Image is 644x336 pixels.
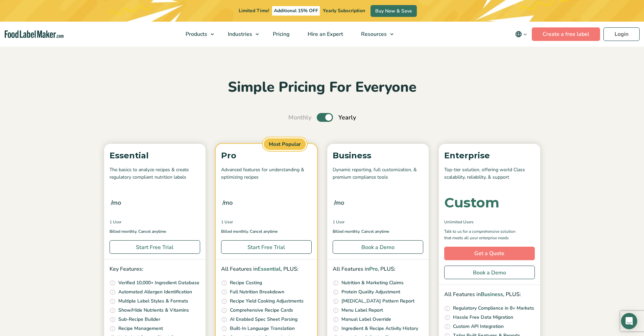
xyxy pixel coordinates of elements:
span: Pricing [271,30,290,38]
span: Pro [369,265,378,273]
p: Talk to us for a comprehensive solution that meets all your enterprise needs [444,228,522,241]
p: Custom API Integration [453,323,504,330]
p: Hassle Free Data Migration [453,314,513,321]
p: Automated Allergen Identification [118,288,192,296]
span: 1 User [333,219,344,225]
a: Resources [352,22,397,47]
a: Create a free label [532,27,600,41]
a: Start Free Trial [221,240,312,254]
p: Pro [221,149,312,162]
span: /mo [222,198,233,207]
a: Pricing [264,22,297,47]
p: Recipe Management [118,325,163,332]
p: All Features in , PLUS: [221,265,312,274]
a: Book a Demo [333,240,423,254]
label: Toggle [317,113,333,122]
p: Protein Quality Adjustment [341,288,400,296]
span: /mo [111,198,121,207]
span: Additional 15% OFF [272,6,320,16]
span: Products [184,30,208,38]
p: Comprehensive Recipe Cards [230,307,293,314]
p: Billed monthly. Cancel anytime [110,228,200,235]
p: [MEDICAL_DATA] Pattern Report [341,297,414,305]
p: Menu Label Report [341,307,383,314]
p: Essential [110,149,200,162]
a: Start Free Trial [110,240,200,254]
p: All Features in , PLUS: [444,290,535,299]
a: Get a Quote [444,247,535,260]
span: 1 User [110,219,121,225]
p: All Features in , PLUS: [333,265,423,274]
h2: Simple Pricing For Everyone [101,78,544,97]
p: Regulatory Compliance in 8+ Markets [453,305,534,312]
a: Buy Now & Save [371,5,417,17]
p: Built-In Language Translation [230,325,295,332]
p: Advanced features for understanding & optimizing recipes [221,166,312,181]
span: Essential [258,265,281,273]
span: 1 User [221,219,233,225]
a: Hire an Expert [299,22,351,47]
a: Book a Demo [444,266,535,279]
p: Billed monthly. Cancel anytime [221,228,312,235]
a: Industries [219,22,262,47]
div: Custom [444,196,499,209]
span: /mo [334,198,344,207]
p: Billed monthly. Cancel anytime [333,228,423,235]
p: Ingredient & Recipe Activity History [341,325,418,332]
p: Manual Label Override [341,316,391,323]
p: Nutrition & Marketing Claims [341,279,404,287]
p: Top-tier solution, offering world Class scalability, reliability, & support [444,166,535,181]
p: Recipe Costing [230,279,262,287]
p: Enterprise [444,149,535,162]
p: Dynamic reporting, full customization, & premium compliance tools [333,166,423,181]
span: Hire an Expert [306,30,344,38]
p: Recipe Yield Cooking Adjustments [230,297,304,305]
p: Full Nutrition Breakdown [230,288,284,296]
span: Limited Time! [239,7,269,14]
p: Business [333,149,423,162]
p: Show/Hide Nutrients & Vitamins [118,307,189,314]
div: Open Intercom Messenger [621,313,637,329]
a: Products [177,22,217,47]
span: Resources [359,30,387,38]
span: Most Popular [263,137,307,151]
span: Monthly [288,113,311,122]
span: Business [481,291,503,298]
p: The basics to analyze recipes & create regulatory compliant nutrition labels [110,166,200,181]
a: Login [603,27,640,41]
p: Verified 10,000+ Ingredient Database [118,279,199,287]
p: AI Enabled Spec Sheet Parsing [230,316,297,323]
p: Sub-Recipe Builder [118,316,160,323]
span: Unlimited Users [444,219,474,225]
span: Yearly [338,113,356,122]
span: Industries [226,30,253,38]
p: Multiple Label Styles & Formats [118,297,188,305]
p: Key Features: [110,265,200,274]
span: Yearly Subscription [323,7,365,14]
